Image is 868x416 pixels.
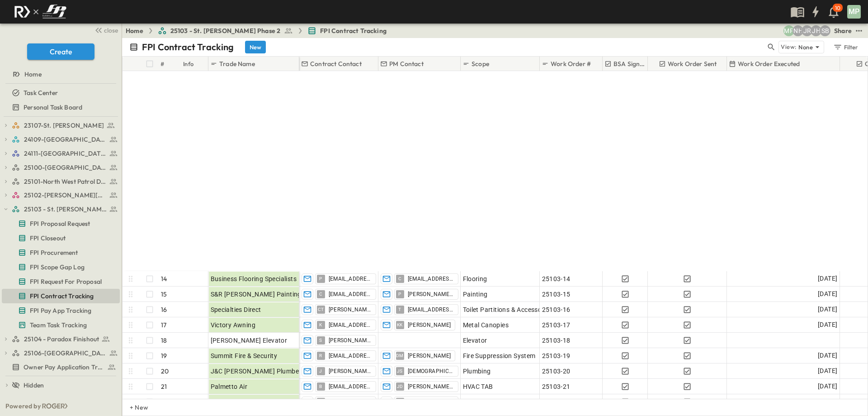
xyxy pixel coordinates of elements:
span: FPI Proposal Request [30,219,90,228]
span: 25103-19 [542,351,571,360]
div: FPI Pay App Trackingtest [2,303,120,318]
a: FPI Contract Tracking [307,26,387,35]
button: Filter [830,41,861,53]
a: Home [126,26,143,35]
span: HVAC [463,397,480,406]
div: FPI Contract Trackingtest [2,289,120,303]
span: Painting [463,290,488,299]
span: Palmetto Air [211,382,248,391]
button: test [854,25,864,36]
span: [DATE] [818,289,837,299]
div: 25102-Christ The Redeemer Anglican Churchtest [2,188,120,202]
span: K [319,325,322,325]
div: Info [183,51,194,77]
div: Nila Hutcheson (nhutcheson@fpibuilders.com) [793,25,803,36]
div: MP [847,5,861,19]
span: Summit Fire & Security [211,351,278,360]
a: 23107-St. [PERSON_NAME] [12,119,118,132]
span: 25103-15 [542,290,571,299]
p: 20 [161,367,169,376]
button: MP [846,4,862,19]
span: FPI Contract Tracking [320,26,387,35]
span: Owner Pay Application Tracking [24,363,104,372]
span: Specialties Direct [211,305,261,314]
div: FPI Request For Proposaltest [2,274,120,289]
p: 22 [161,397,168,406]
div: 25106-St. Andrews Parking Lottest [2,346,120,360]
a: FPI Contract Tracking [2,290,118,302]
span: [DATE] [818,366,837,376]
span: [EMAIL_ADDRESS][DOMAIN_NAME] [329,383,372,390]
div: Jose Hurtado (jhurtado@fpibuilders.com) [811,25,821,36]
button: Create [27,43,94,60]
span: [DATE] [818,320,837,330]
span: [EMAIL_ADDRESS][DOMAIN_NAME] [329,352,372,359]
span: Personal Task Board [24,103,82,112]
a: 25100-Vanguard Prep School [12,161,118,174]
span: 25104 - Paradox Finishout [24,335,99,344]
p: Work Order # [551,59,591,68]
a: Personal Task Board [2,101,118,114]
p: 21 [161,382,167,391]
a: 24109-St. Teresa of Calcutta Parish Hall [12,133,118,146]
p: Scope [472,59,489,68]
span: KK [397,325,403,325]
nav: breadcrumbs [126,26,392,35]
span: HVAC TAB [463,382,493,391]
div: 25100-Vanguard Prep Schooltest [2,160,120,175]
span: FPI Scope Gap Log [30,263,85,272]
button: New [245,41,266,53]
span: T [398,309,401,310]
p: 14 [161,274,167,283]
a: Home [2,68,118,81]
span: [PERSON_NAME] [408,352,451,359]
span: [EMAIL_ADDRESS][DOMAIN_NAME] [329,398,372,406]
a: FPI Pay App Tracking [2,304,118,317]
div: 24111-[GEOGRAPHIC_DATA]test [2,146,120,161]
span: J [319,371,322,371]
img: c8d7d1ed905e502e8f77bf7063faec64e13b34fdb1f2bdd94b0e311fc34f8000.png [11,2,70,21]
span: 25106-St. Andrews Parking Lot [24,349,107,358]
span: 25103-17 [542,320,571,330]
span: 25102-Christ The Redeemer Anglican Church [24,191,107,200]
p: Trade Name [219,59,255,68]
span: [PERSON_NAME] Elevator [211,336,288,345]
a: Owner Pay Application Tracking [2,361,118,373]
div: Team Task Trackingtest [2,318,120,332]
span: [PERSON_NAME] [PERSON_NAME] [408,383,454,390]
span: FPI Closeout [30,234,66,243]
a: FPI Request For Proposal [2,275,118,288]
a: 25104 - Paradox Finishout [12,333,118,345]
span: 25103-20 [542,367,571,376]
span: [PERSON_NAME] Service [211,397,284,406]
span: Toilet Partitions & Accessories [463,305,552,314]
p: Work Order Sent [668,59,717,68]
span: [PERSON_NAME][EMAIL_ADDRESS][PERSON_NAME][PERSON_NAME][DOMAIN_NAME] [329,337,372,344]
span: [DATE] [818,273,837,284]
div: FPI Procurementtest [2,245,120,260]
span: FPI Procurement [30,248,78,257]
div: Owner Pay Application Trackingtest [2,360,120,374]
span: [DEMOGRAPHIC_DATA][PERSON_NAME] [408,368,454,375]
span: 24109-St. Teresa of Calcutta Parish Hall [24,135,107,144]
p: Contract Contact [310,59,362,68]
span: 25103-22 [542,397,571,406]
div: 25101-North West Patrol Divisiontest [2,174,120,189]
p: 10 [835,5,840,12]
div: # [160,51,164,77]
span: 25101-North West Patrol Division [24,177,107,186]
span: Plumbing [463,367,491,376]
p: 16 [161,305,167,314]
span: [EMAIL_ADDRESS][DOMAIN_NAME] [329,321,372,329]
p: Work Order Executed [738,59,800,68]
div: # [159,57,181,71]
span: [PERSON_NAME][EMAIL_ADDRESS][PERSON_NAME][DOMAIN_NAME] [329,368,372,375]
span: [EMAIL_ADDRESS][DOMAIN_NAME] [408,275,454,282]
div: Jayden Ramirez (jramirez@fpibuilders.com) [802,25,812,36]
span: 25100-Vanguard Prep School [24,163,107,172]
p: FPI Contract Tracking [142,41,234,53]
span: Home [24,70,42,79]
